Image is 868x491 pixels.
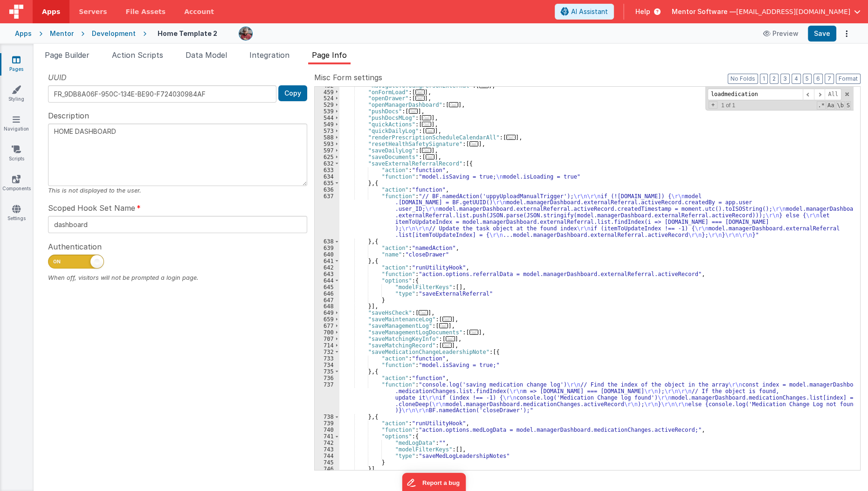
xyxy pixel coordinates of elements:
[92,29,136,38] div: Development
[709,101,717,109] span: Toggel Replace mode
[469,141,479,146] span: ...
[249,50,289,60] span: Integration
[315,349,339,355] div: 732
[315,355,339,362] div: 733
[315,466,339,472] div: 746
[315,433,339,440] div: 741
[439,323,448,328] span: ...
[315,362,339,368] div: 734
[315,95,339,102] div: 524
[315,290,339,297] div: 646
[758,26,804,41] button: Preview
[315,414,339,420] div: 738
[314,72,382,83] span: Misc Form settings
[315,297,339,304] div: 647
[315,368,339,375] div: 735
[479,83,489,88] span: ...
[792,74,801,84] button: 4
[315,128,339,134] div: 573
[846,101,851,110] span: Search In Selection
[79,7,107,16] span: Servers
[48,186,307,195] div: This is not displayed to the user.
[315,238,339,245] div: 638
[112,50,163,60] span: Action Scripts
[315,446,339,453] div: 743
[315,193,339,239] div: 637
[48,273,307,282] div: When off, visitors will not be prompted a login page.
[315,323,339,329] div: 677
[315,102,339,108] div: 529
[315,115,339,121] div: 544
[48,241,102,252] span: Authentication
[422,122,431,127] span: ...
[672,7,736,16] span: Mentor Software —
[315,258,339,264] div: 641
[45,50,90,60] span: Page Builder
[315,459,339,466] div: 745
[312,50,347,60] span: Page Info
[315,440,339,446] div: 742
[571,7,608,16] span: AI Assistant
[770,74,778,84] button: 2
[50,29,74,38] div: Mentor
[506,135,516,140] span: ...
[840,27,853,40] button: Options
[426,128,435,133] span: ...
[426,154,435,159] span: ...
[635,7,650,16] span: Help
[315,316,339,323] div: 659
[315,271,339,277] div: 643
[736,7,850,16] span: [EMAIL_ADDRESS][DOMAIN_NAME]
[817,101,825,110] span: RegExp Search
[836,101,844,110] span: Whole Word Search
[708,89,803,100] input: Search for
[717,102,739,109] span: 1 of 1
[825,89,841,100] span: Alt-Enter
[827,101,835,110] span: CaseSensitive Search
[315,427,339,433] div: 740
[48,110,89,121] span: Description
[315,420,339,427] div: 739
[158,30,217,37] h4: Home Template 2
[315,134,339,141] div: 588
[315,453,339,459] div: 744
[315,187,339,193] div: 636
[836,74,861,84] button: Format
[422,115,431,120] span: ...
[415,90,425,95] span: ...
[186,50,227,60] span: Data Model
[315,251,339,258] div: 640
[315,342,339,349] div: 714
[419,310,428,315] span: ...
[315,303,339,310] div: 648
[315,310,339,316] div: 649
[239,27,252,40] img: eba322066dbaa00baf42793ca2fab581
[315,154,339,160] div: 625
[315,375,339,381] div: 736
[808,26,836,41] button: Save
[449,102,458,107] span: ...
[803,74,812,84] button: 5
[48,202,135,214] span: Scoped Hook Set Name
[315,141,339,147] div: 593
[315,121,339,128] div: 549
[15,29,32,38] div: Apps
[315,108,339,115] div: 539
[278,85,307,101] button: Copy
[422,148,431,153] span: ...
[315,336,339,342] div: 707
[780,74,790,84] button: 3
[760,74,768,84] button: 1
[315,180,339,187] div: 635
[42,7,60,16] span: Apps
[672,7,861,16] button: Mentor Software — [EMAIL_ADDRESS][DOMAIN_NAME]
[315,277,339,284] div: 644
[315,381,339,414] div: 737
[315,160,339,167] div: 632
[728,74,758,84] button: No Folds
[415,96,425,101] span: ...
[442,317,452,322] span: ...
[315,329,339,336] div: 700
[126,7,166,16] span: File Assets
[315,264,339,271] div: 642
